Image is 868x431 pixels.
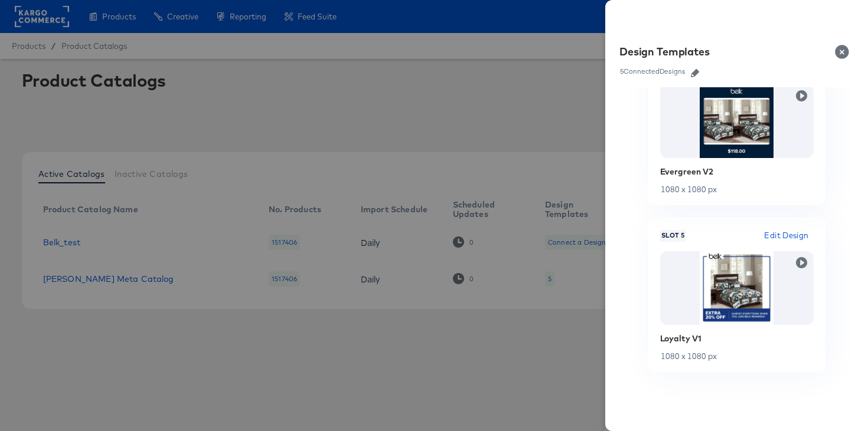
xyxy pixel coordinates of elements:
[660,231,686,241] span: Slot 5
[764,229,808,242] span: Edit Design
[660,334,814,343] div: Loyalty V1
[828,35,861,68] button: Close
[660,167,814,176] div: Evergreen V2
[619,67,686,75] div: 5 Connected Designs
[660,185,814,193] div: 1080 x 1080 px
[619,45,710,59] div: Design Templates
[759,229,813,242] button: Edit Design
[660,352,814,360] div: 1080 x 1080 px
